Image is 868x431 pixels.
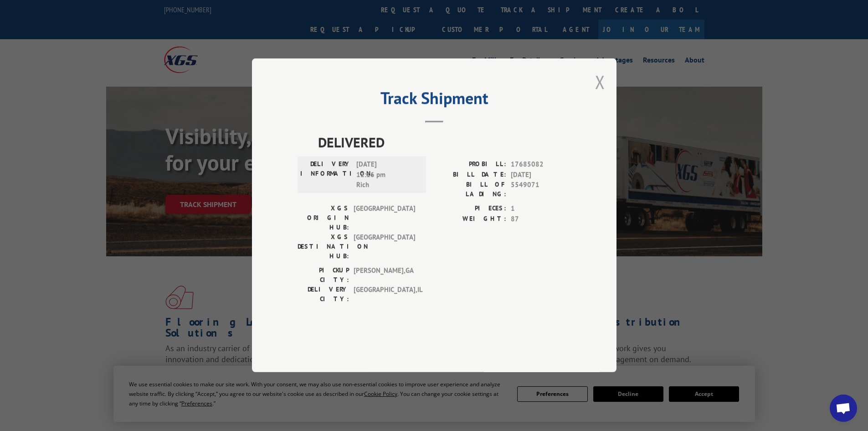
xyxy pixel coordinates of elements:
[354,266,415,285] span: [PERSON_NAME] , GA
[298,285,349,304] label: DELIVERY CITY:
[511,180,571,199] span: 5549071
[434,204,506,214] label: PIECES:
[298,266,349,285] label: PICKUP CITY:
[511,204,571,214] span: 1
[300,160,352,191] label: DELIVERY INFORMATION:
[434,214,506,224] label: WEIGHT:
[595,70,605,94] button: Close modal
[434,180,506,199] label: BILL OF LADING:
[511,214,571,224] span: 87
[434,170,506,180] label: BILL DATE:
[354,233,415,261] span: [GEOGRAPHIC_DATA]
[511,160,571,170] span: 17685082
[298,92,571,109] h2: Track Shipment
[434,160,506,170] label: PROBILL:
[354,204,415,233] span: [GEOGRAPHIC_DATA]
[356,160,418,191] span: [DATE] 12:16 pm Rich
[298,233,349,261] label: XGS DESTINATION HUB:
[318,132,571,153] span: DELIVERED
[354,285,415,304] span: [GEOGRAPHIC_DATA] , IL
[830,395,857,422] div: Open chat
[298,204,349,233] label: XGS ORIGIN HUB:
[511,170,571,180] span: [DATE]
